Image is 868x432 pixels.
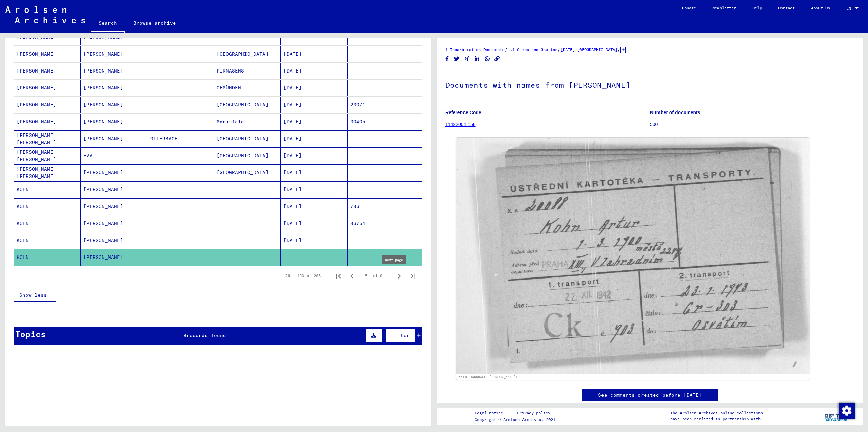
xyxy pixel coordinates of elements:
[14,147,81,164] mat-cell: [PERSON_NAME] [PERSON_NAME]
[281,114,348,130] mat-cell: [DATE]
[445,110,481,115] b: Reference Code
[348,215,422,232] mat-cell: 86754
[281,130,348,147] mat-cell: [DATE]
[14,130,81,147] mat-cell: [PERSON_NAME] [PERSON_NAME]
[214,164,281,181] mat-cell: [GEOGRAPHIC_DATA]
[406,269,420,283] button: Last page
[81,97,147,113] mat-cell: [PERSON_NAME]
[186,332,226,338] span: records found
[14,164,81,181] mat-cell: [PERSON_NAME] [PERSON_NAME]
[81,232,147,249] mat-cell: [PERSON_NAME]
[332,269,345,283] button: First page
[147,130,214,147] mat-cell: OTTERBACH
[475,410,558,417] div: |
[391,332,410,338] span: Filter
[81,215,147,232] mat-cell: [PERSON_NAME]
[281,46,348,62] mat-cell: [DATE]
[81,114,147,130] mat-cell: [PERSON_NAME]
[838,402,854,418] div: Change consent
[91,15,125,33] a: Search
[14,198,81,215] mat-cell: KOHN
[14,97,81,113] mat-cell: [PERSON_NAME]
[81,63,147,79] mat-cell: [PERSON_NAME]
[214,63,281,79] mat-cell: PIRMASENS
[445,122,476,127] a: 11422001 158
[386,329,415,342] button: Filter
[670,416,763,422] p: have been realized in partnership with
[14,249,81,266] mat-cell: KOHN
[456,138,810,374] img: 001.jpg
[846,6,854,11] span: EN
[14,114,81,130] mat-cell: [PERSON_NAME]
[650,121,854,128] p: 500
[824,408,849,425] img: yv_logo.png
[650,110,701,115] b: Number of documents
[505,46,508,53] span: /
[475,417,558,423] p: Copyright © Arolsen Archives, 2021
[183,332,186,338] span: 9
[14,181,81,198] mat-cell: KOHN
[283,273,321,279] div: 126 – 150 of 203
[14,80,81,96] mat-cell: [PERSON_NAME]
[348,198,422,215] mat-cell: 786
[81,147,147,164] mat-cell: EVA
[457,375,518,379] a: DocID: 5000534 ([PERSON_NAME])
[214,147,281,164] mat-cell: [GEOGRAPHIC_DATA]
[5,6,85,23] img: Arolsen_neg.svg
[443,55,451,63] button: Share on Facebook
[557,46,560,53] span: /
[15,328,46,340] div: Topics
[81,249,147,266] mat-cell: [PERSON_NAME]
[474,55,481,63] button: Share on LinkedIn
[214,114,281,130] mat-cell: Marisfeld
[81,198,147,215] mat-cell: [PERSON_NAME]
[281,80,348,96] mat-cell: [DATE]
[81,46,147,62] mat-cell: [PERSON_NAME]
[445,69,854,99] h1: Documents with names from [PERSON_NAME]
[281,63,348,79] mat-cell: [DATE]
[475,410,509,417] a: Legal notice
[348,97,422,113] mat-cell: 23071
[14,215,81,232] mat-cell: KOHN
[81,130,147,147] mat-cell: [PERSON_NAME]
[81,80,147,96] mat-cell: [PERSON_NAME]
[14,46,81,62] mat-cell: [PERSON_NAME]
[617,46,620,53] span: /
[512,410,558,417] a: Privacy policy
[14,289,56,302] button: Show less
[281,198,348,215] mat-cell: [DATE]
[345,269,359,283] button: Previous page
[348,114,422,130] mat-cell: 30405
[359,272,393,279] div: of 9
[14,232,81,249] mat-cell: KOHN
[484,55,491,63] button: Share on WhatsApp
[839,403,855,419] img: Change consent
[81,181,147,198] mat-cell: [PERSON_NAME]
[281,97,348,113] mat-cell: [DATE]
[494,55,501,63] button: Copy link
[281,147,348,164] mat-cell: [DATE]
[14,63,81,79] mat-cell: [PERSON_NAME]
[445,47,505,52] a: 1 Incarceration Documents
[214,80,281,96] mat-cell: GEMÜNDEN
[560,47,617,52] a: [DATE] [GEOGRAPHIC_DATA]
[281,164,348,181] mat-cell: [DATE]
[393,269,406,283] button: Next page
[81,164,147,181] mat-cell: [PERSON_NAME]
[598,392,702,399] a: See comments created before [DATE]
[281,181,348,198] mat-cell: [DATE]
[463,55,471,63] button: Share on Xing
[19,292,47,298] span: Show less
[214,97,281,113] mat-cell: [GEOGRAPHIC_DATA]
[670,410,763,416] p: The Arolsen Archives online collections
[281,215,348,232] mat-cell: [DATE]
[508,47,557,52] a: 1.1 Camps and Ghettos
[281,232,348,249] mat-cell: [DATE]
[453,55,460,63] button: Share on Twitter
[125,15,184,31] a: Browse archive
[214,46,281,62] mat-cell: [GEOGRAPHIC_DATA]
[214,130,281,147] mat-cell: [GEOGRAPHIC_DATA]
